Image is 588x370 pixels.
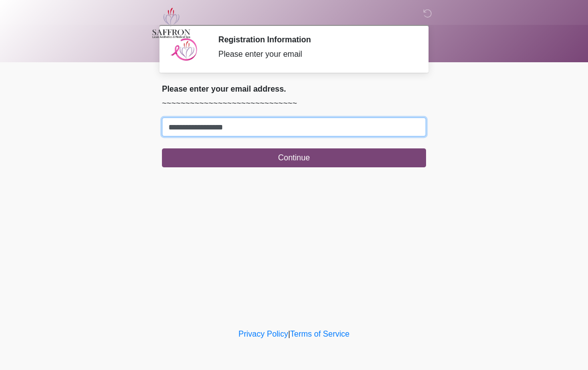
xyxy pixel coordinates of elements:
[169,35,199,65] img: Agent Avatar
[152,7,191,38] img: Saffron Laser Aesthetics and Medical Spa Logo
[290,330,349,338] a: Terms of Service
[162,98,426,110] p: ~~~~~~~~~~~~~~~~~~~~~~~~~~~~~
[162,148,426,167] button: Continue
[239,330,289,338] a: Privacy Policy
[288,330,290,338] a: |
[218,48,411,60] div: Please enter your email
[162,84,426,94] h2: Please enter your email address.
